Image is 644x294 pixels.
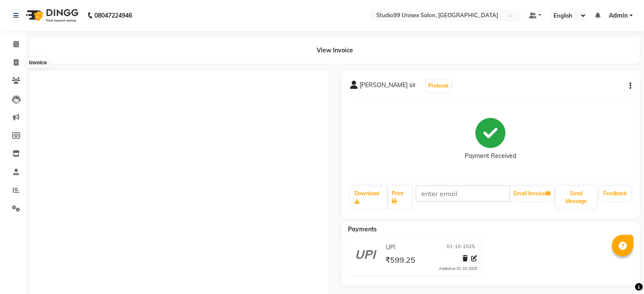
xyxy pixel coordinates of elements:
[27,58,49,68] div: Invoice
[360,81,416,93] span: [PERSON_NAME] sir
[556,186,596,209] button: Send Message
[30,37,640,64] div: View Invoice
[351,186,387,209] a: Download
[600,186,630,201] a: Feedback
[510,186,554,201] button: Email Invoice
[388,186,411,209] a: Print
[426,80,451,92] button: Prebook
[386,243,396,252] span: UPI
[447,243,475,252] span: 01-10-2025
[465,152,516,161] div: Payment Received
[608,260,635,285] iframe: chat widget
[22,3,81,27] img: logo
[416,185,510,202] input: enter email
[439,266,477,272] div: Added on 01-10-2025
[348,225,377,233] span: Payments
[609,11,628,20] span: Admin
[385,255,415,267] span: ₹599.25
[94,3,132,27] b: 08047224946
